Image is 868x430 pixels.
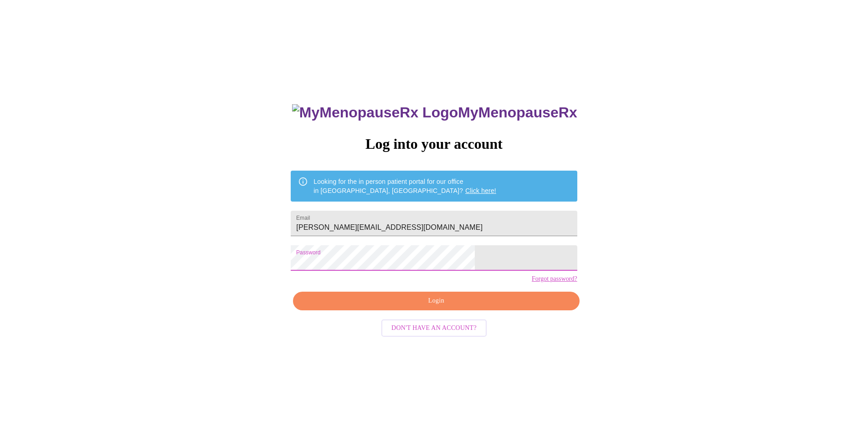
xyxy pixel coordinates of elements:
a: Don't have an account? [379,323,489,331]
img: MyMenopauseRx Logo [292,104,458,121]
span: Login [303,295,569,307]
span: Don't have an account? [391,323,477,334]
button: Login [293,292,579,310]
div: Looking for the in person patient portal for our office in [GEOGRAPHIC_DATA], [GEOGRAPHIC_DATA]? [313,173,496,199]
h3: Log into your account [291,136,577,152]
a: Forgot password? [532,275,577,283]
button: Don't have an account? [381,319,487,337]
a: Click here! [465,187,496,194]
h3: MyMenopauseRx [292,104,577,121]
